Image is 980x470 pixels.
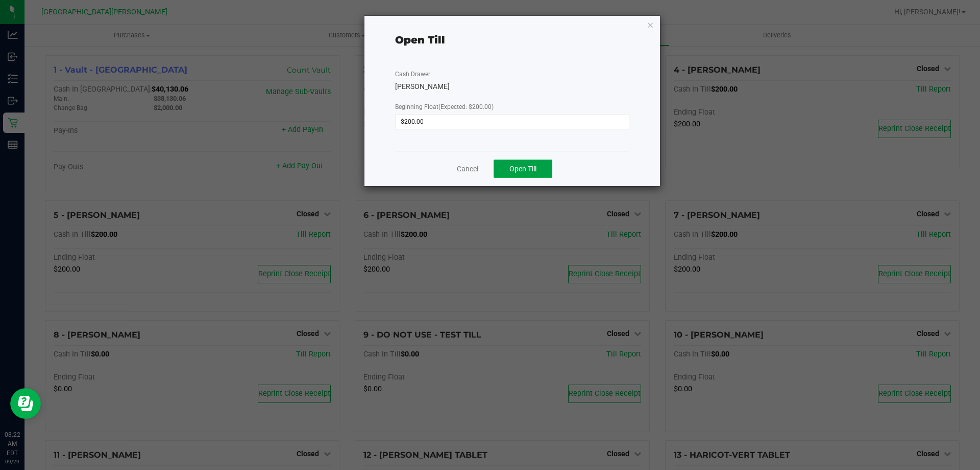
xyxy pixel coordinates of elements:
button: Open Till [494,160,552,178]
div: [PERSON_NAME] [395,81,629,92]
span: Beginning Float [395,103,494,110]
label: Cash Drawer [395,70,430,79]
div: Open Till [395,32,445,48]
span: Open Till [509,165,536,173]
span: (Expected: $200.00) [438,103,494,110]
a: Cancel [457,164,478,174]
iframe: Resource center [10,388,41,419]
